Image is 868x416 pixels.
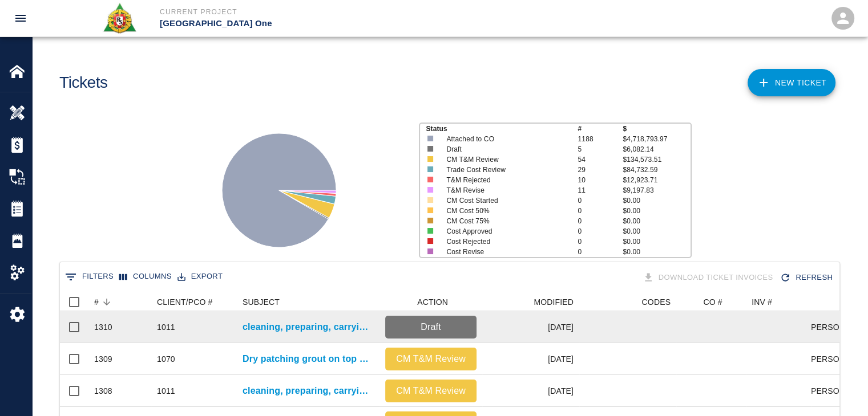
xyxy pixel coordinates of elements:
p: CM Cost Started [446,195,564,206]
p: Trade Cost Review [446,165,564,175]
a: cleaning, preparing, carrying bags down the stairs and pouring Level 2 mezz west side. [243,384,374,398]
button: Refresh [777,268,837,288]
div: INV # [746,293,812,311]
div: 1070 [157,353,175,365]
p: $9,197.83 [623,185,690,195]
a: NEW TICKET [748,69,835,96]
p: Attached to CO [446,134,564,144]
p: $12,923.71 [623,175,690,185]
p: 29 [578,165,623,175]
div: SUBJECT [243,293,280,311]
button: Show filters [62,268,116,286]
p: $6,082.14 [623,144,690,154]
p: 0 [578,247,623,257]
div: SUBJECT [237,293,380,311]
p: CM T&M Review [390,384,472,398]
div: CO # [676,293,746,311]
div: [DATE] [482,311,579,343]
p: 1188 [578,134,623,144]
p: Draft [390,320,472,334]
div: CLIENT/PCO # [157,293,213,311]
p: $4,718,793.97 [623,134,690,144]
p: $0.00 [623,206,690,216]
p: $0.00 [623,195,690,206]
div: MODIFIED [482,293,579,311]
p: Draft [446,144,564,154]
p: 54 [578,154,623,165]
div: CO # [703,293,722,311]
p: 0 [578,216,623,226]
p: $0.00 [623,247,690,257]
p: 0 [578,236,623,247]
div: 1310 [94,321,112,333]
div: CODES [579,293,676,311]
a: Dry patching grout on top of beams for Column line E30/[GEOGRAPHIC_DATA], E9/EJ [243,352,374,366]
button: Sort [99,294,115,310]
div: Tickets download in groups of 15 [640,268,778,288]
p: Current Project [160,7,496,17]
p: $0.00 [623,226,690,236]
p: 0 [578,226,623,236]
button: open drawer [7,5,34,32]
p: Cost Rejected [446,236,564,247]
a: cleaning, preparing, carrying bags down the stairs and pouring Level 2 mezz west side. [243,320,374,334]
p: 11 [578,185,623,195]
p: T&M Revise [446,185,564,195]
div: 1011 [157,321,175,333]
button: Select columns [116,268,175,286]
div: # [88,293,151,311]
p: 0 [578,195,623,206]
h1: Tickets [59,74,108,92]
p: T&M Rejected [446,175,564,185]
div: # [94,293,99,311]
p: $0.00 [623,216,690,226]
div: MODIFIED [534,293,574,311]
p: $84,732.59 [623,165,690,175]
p: [GEOGRAPHIC_DATA] One [160,17,496,30]
p: $0.00 [623,236,690,247]
p: 5 [578,144,623,154]
p: CM Cost 50% [446,206,564,216]
p: Cost Approved [446,226,564,236]
div: [DATE] [482,343,579,375]
p: CM T&M Review [390,352,472,366]
div: 1309 [94,353,112,365]
div: INV # [752,293,772,311]
p: 10 [578,175,623,185]
p: Status [426,124,578,134]
div: CODES [641,293,671,311]
iframe: Chat Widget [811,361,868,416]
p: $134,573.51 [623,154,690,165]
p: CM T&M Review [446,154,564,165]
div: ACTION [380,293,482,311]
p: CM Cost 75% [446,216,564,226]
div: [DATE] [482,375,579,407]
img: Roger & Sons Concrete [102,2,137,34]
div: ACTION [417,293,448,311]
div: CLIENT/PCO # [151,293,237,311]
p: 0 [578,206,623,216]
div: 1308 [94,385,112,397]
div: 1011 [157,385,175,397]
p: Cost Revise [446,247,564,257]
button: Export [175,268,225,286]
p: $ [623,124,690,134]
p: # [578,124,623,134]
div: Refresh the list [777,268,837,288]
